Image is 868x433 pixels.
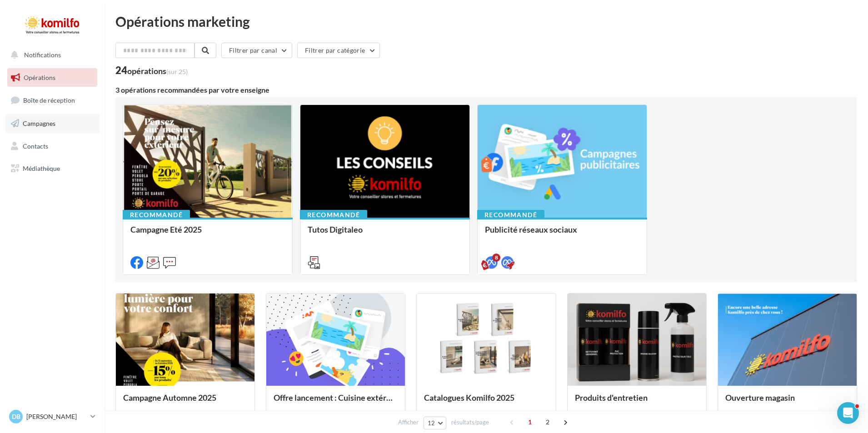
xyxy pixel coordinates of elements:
[5,45,95,65] button: Notifications
[485,225,639,243] div: Publicité réseaux sociaux
[115,15,857,28] div: Opérations marketing
[477,210,544,220] div: Recommandé
[23,142,48,149] span: Contacts
[451,418,489,427] span: résultats/page
[424,417,447,429] button: 12
[123,393,247,411] div: Campagne Automne 2025
[308,225,462,243] div: Tutos Digitaleo
[5,137,99,156] a: Contacts
[297,43,380,58] button: Filtrer par catégorie
[26,412,87,421] p: [PERSON_NAME]
[127,67,188,75] div: opérations
[23,119,55,127] span: Campagnes
[7,408,97,425] a: DB [PERSON_NAME]
[274,393,398,411] div: Offre lancement : Cuisine extérieur
[23,164,60,172] span: Médiathèque
[23,96,75,104] span: Boîte de réception
[424,393,548,411] div: Catalogues Komilfo 2025
[221,43,292,58] button: Filtrer par canal
[523,415,537,429] span: 1
[725,393,849,411] div: Ouverture magasin
[115,86,857,94] div: 3 opérations recommandées par votre enseigne
[130,225,285,243] div: Campagne Eté 2025
[837,402,859,424] iframe: Intercom live chat
[115,65,188,75] div: 24
[398,418,419,427] span: Afficher
[492,254,500,262] div: 8
[540,415,555,429] span: 2
[5,68,99,87] a: Opérations
[166,68,188,75] span: (sur 25)
[24,74,55,81] span: Opérations
[123,210,190,220] div: Recommandé
[5,114,99,133] a: Campagnes
[575,393,699,411] div: Produits d'entretien
[24,51,61,59] span: Notifications
[300,210,367,220] div: Recommandé
[5,90,99,110] a: Boîte de réception
[5,159,99,178] a: Médiathèque
[12,412,20,421] span: DB
[428,419,435,427] span: 12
